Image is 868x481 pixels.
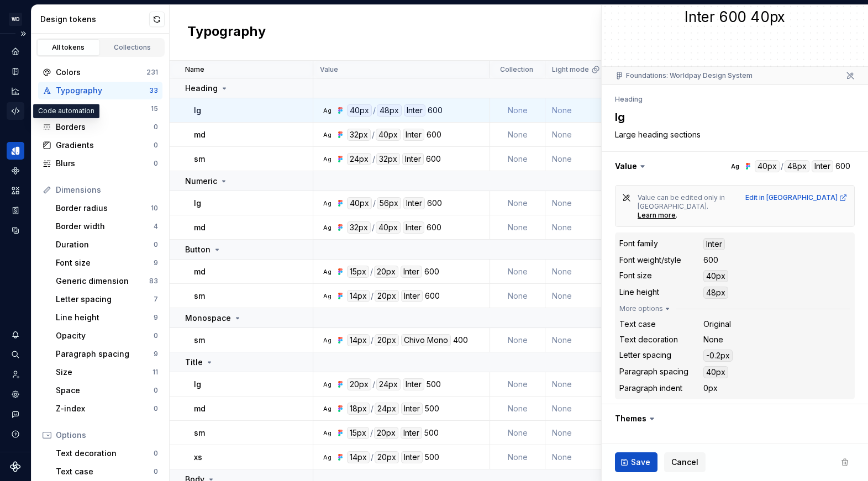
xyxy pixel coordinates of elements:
[323,336,332,345] div: Ag
[154,313,158,322] div: 9
[51,272,162,290] a: Generic dimension83
[323,223,332,232] div: Ag
[427,378,441,390] div: 500
[7,326,24,343] button: Notifications
[703,238,725,250] div: Inter
[38,118,162,136] a: Borders0
[377,197,401,209] div: 56px
[545,397,667,421] td: None
[15,26,31,41] button: Expand sidebar
[374,427,398,439] div: 20px
[56,203,151,214] div: Border radius
[154,404,158,413] div: 0
[7,346,24,363] button: Search ⌘K
[56,403,154,414] div: Z-index
[56,385,154,396] div: Space
[56,367,152,378] div: Size
[427,129,441,141] div: 600
[371,451,373,463] div: /
[402,153,424,165] div: Inter
[372,153,375,165] div: /
[7,142,24,160] div: Design tokens
[194,403,206,414] p: md
[631,457,650,468] span: Save
[56,294,154,305] div: Letter spacing
[105,43,160,52] div: Collections
[427,197,442,209] div: 600
[38,64,162,81] a: Colors231
[615,452,657,472] button: Save
[545,215,667,240] td: None
[371,403,373,415] div: /
[51,199,162,217] a: Border radius10
[9,13,22,26] div: WD
[40,14,149,25] div: Design tokens
[152,368,158,377] div: 11
[2,7,29,31] button: WD
[7,385,24,403] a: Settings
[154,295,158,304] div: 7
[185,83,218,94] p: Heading
[323,106,332,115] div: Ag
[323,267,332,276] div: Ag
[619,255,681,266] div: Font weight/style
[404,104,425,117] div: Inter
[676,211,677,219] span: .
[730,162,739,171] div: Ag
[7,43,24,60] div: Home
[56,239,154,250] div: Duration
[490,284,545,308] td: None
[185,176,217,187] p: Numeric
[154,386,158,395] div: 0
[7,202,24,219] a: Storybook stories
[602,8,868,27] div: Inter 600 40px
[7,221,24,239] a: Data sources
[373,197,376,209] div: /
[372,378,375,390] div: /
[403,197,425,209] div: Inter
[745,193,848,202] a: Edit in [GEOGRAPHIC_DATA]
[146,68,158,77] div: 231
[194,427,205,438] p: sm
[403,129,424,141] div: Inter
[56,103,151,114] div: Shadows
[185,244,211,255] p: Button
[38,155,162,172] a: Blurs0
[323,292,332,300] div: Ag
[372,221,375,234] div: /
[490,421,545,445] td: None
[619,270,652,281] div: Font size
[154,449,158,458] div: 0
[185,357,203,368] p: Title
[154,331,158,340] div: 0
[626,71,753,80] a: Foundations: Worldpay Design System
[490,147,545,171] td: None
[56,348,154,360] div: Paragraph spacing
[370,266,373,278] div: /
[151,204,158,213] div: 10
[703,319,731,330] div: Original
[703,383,718,394] div: 0px
[51,445,162,462] a: Text decoration0
[10,461,21,472] svg: Supernova Logo
[51,218,162,235] a: Border width4
[372,129,375,141] div: /
[56,85,149,96] div: Typography
[185,65,204,74] p: Name
[401,403,423,415] div: Inter
[424,427,439,439] div: 500
[374,266,398,278] div: 20px
[51,290,162,308] a: Letter spacing7
[376,153,400,165] div: 32px
[490,123,545,147] td: None
[56,257,154,268] div: Font size
[7,366,24,383] div: Invite team
[38,100,162,118] a: Shadows15
[703,270,728,282] div: 40px
[500,65,533,74] p: Collection
[545,123,667,147] td: None
[375,290,399,302] div: 20px
[490,328,545,352] td: None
